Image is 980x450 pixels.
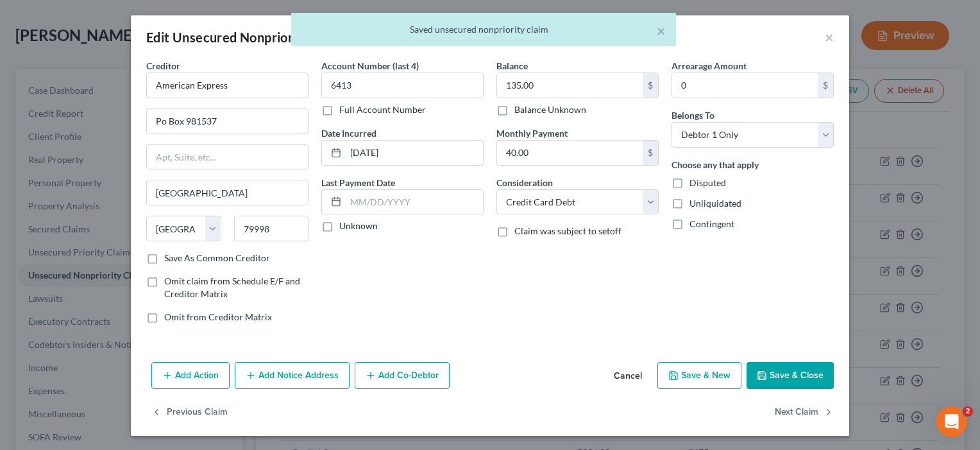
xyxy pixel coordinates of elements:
div: $ [643,73,658,98]
label: Balance Unknown [514,103,586,116]
span: 2 [963,406,973,417]
div: Saved unsecured nonpriority claim [301,23,666,36]
label: Arrearage Amount [672,59,747,73]
label: Choose any that apply [672,158,759,171]
button: Cancel [604,363,652,389]
span: Omit from Creditor Matrix [164,311,272,322]
button: Previous Claim [151,399,228,426]
label: Monthly Payment [496,126,568,140]
input: MM/DD/YYYY [346,141,483,165]
button: Next Claim [775,399,834,426]
div: $ [643,141,658,165]
label: Unknown [339,220,378,232]
button: Add Co-Debtor [355,362,450,389]
input: MM/DD/YYYY [346,190,483,214]
div: $ [818,73,833,98]
input: Enter city... [147,180,308,205]
input: Enter address... [147,109,308,134]
input: 0.00 [497,141,643,165]
input: Enter zip... [234,216,309,241]
label: Full Account Number [339,103,426,116]
input: Search creditor by name... [146,73,308,98]
button: Save & New [657,362,741,389]
input: XXXX [321,73,484,98]
button: × [657,23,666,39]
span: Creditor [146,60,180,71]
label: Consideration [496,176,553,189]
button: Add Notice Address [235,362,350,389]
button: Save & Close [747,362,834,389]
input: 0.00 [672,73,818,98]
span: Belongs To [672,110,714,121]
label: Last Payment Date [321,176,395,189]
input: Apt, Suite, etc... [147,145,308,169]
span: Disputed [689,177,726,188]
label: Save As Common Creditor [164,252,270,264]
span: Omit claim from Schedule E/F and Creditor Matrix [164,275,300,299]
label: Balance [496,59,528,73]
span: Unliquidated [689,198,741,209]
span: Claim was subject to setoff [514,225,621,236]
label: Date Incurred [321,126,376,140]
iframe: Intercom live chat [936,406,967,437]
span: Contingent [689,218,734,229]
input: 0.00 [497,73,643,98]
button: Add Action [151,362,230,389]
label: Account Number (last 4) [321,59,419,73]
